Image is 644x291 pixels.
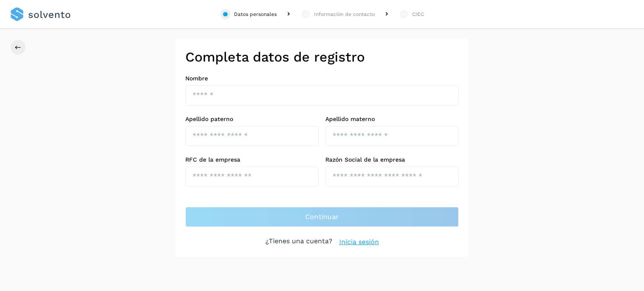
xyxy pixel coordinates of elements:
[305,212,339,221] span: Continuar
[185,116,319,123] label: Apellido paterno
[265,237,332,247] p: ¿Tienes una cuenta?
[325,116,459,123] label: Apellido materno
[234,10,277,18] div: Datos personales
[185,75,459,82] label: Nombre
[185,49,459,65] h2: Completa datos de registro
[412,10,424,18] div: CIEC
[185,156,319,163] label: RFC de la empresa
[314,10,375,18] div: Información de contacto
[185,207,459,227] button: Continuar
[325,156,459,163] label: Razón Social de la empresa
[339,237,379,247] a: Inicia sesión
